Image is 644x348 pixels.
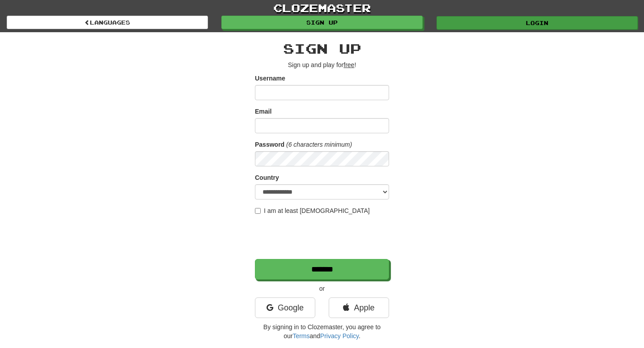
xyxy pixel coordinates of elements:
a: Apple [329,297,389,318]
a: Languages [7,16,208,29]
a: Terms [292,332,309,340]
p: By signing in to Clozemaster, you agree to our and . [255,323,389,340]
a: Sign up [221,16,423,29]
label: Country [255,173,279,182]
a: Login [436,16,638,30]
u: free [343,61,354,68]
label: Username [255,74,285,83]
label: Email [255,107,271,116]
h2: Sign up [255,41,389,56]
em: (6 characters minimum) [286,141,352,148]
label: I am at least [DEMOGRAPHIC_DATA] [255,206,370,215]
iframe: reCAPTCHA [255,220,391,255]
p: Sign up and play for ! [255,60,389,69]
a: Privacy Policy [320,332,359,340]
p: or [255,284,389,293]
input: I am at least [DEMOGRAPHIC_DATA] [255,208,261,214]
a: Google [255,297,315,318]
label: Password [255,140,284,149]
